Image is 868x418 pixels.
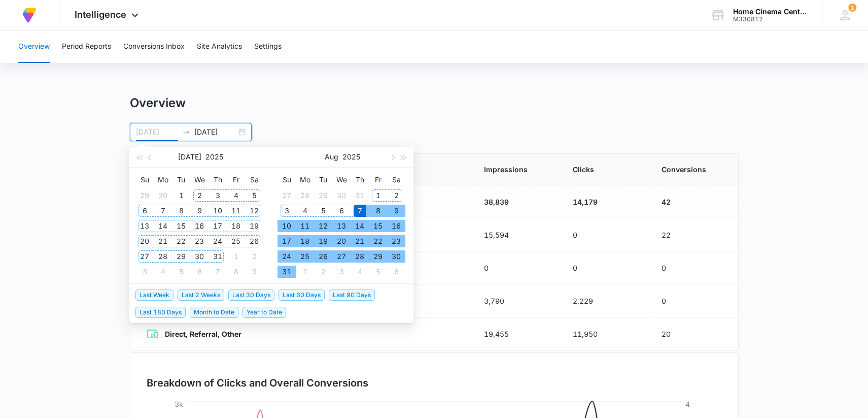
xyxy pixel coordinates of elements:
td: 2025-07-29 [314,188,332,203]
td: 2025-07-02 [190,188,209,203]
th: Mo [296,172,314,188]
div: 23 [390,235,402,247]
td: 2025-08-13 [332,218,351,234]
th: Th [351,172,369,188]
div: 1 [175,189,187,202]
td: 2025-07-13 [135,218,154,234]
td: 2025-08-11 [296,218,314,234]
th: Sa [387,172,405,188]
tspan: 3k [175,399,183,408]
td: 2025-08-02 [387,188,405,203]
td: 2025-06-30 [154,188,172,203]
span: Last Week [135,290,173,301]
td: 2025-08-30 [387,249,405,264]
td: 2025-07-14 [154,218,172,234]
td: 3,790 [472,284,561,317]
div: 25 [230,235,242,247]
td: 0 [649,251,738,284]
div: 31 [212,250,224,263]
td: 2025-08-19 [314,234,332,249]
td: 2025-08-29 [369,249,387,264]
div: 9 [193,205,205,217]
div: 6 [335,205,348,217]
div: 11 [299,220,311,232]
td: 2025-09-06 [387,264,405,279]
td: 2025-07-11 [227,203,245,218]
div: account id [733,16,807,23]
div: 17 [281,235,293,247]
div: 1 [299,266,311,278]
td: 2025-07-30 [332,188,351,203]
span: 1 [848,4,856,12]
td: 2025-08-20 [332,234,351,249]
td: 2025-08-02 [245,249,263,264]
button: Conversions Inbox [123,30,185,63]
td: 2025-07-17 [209,218,227,234]
td: 2025-07-25 [227,234,245,249]
span: Clicks [573,164,637,175]
button: Settings [254,30,282,63]
span: to [182,128,190,136]
div: 3 [138,266,151,278]
td: 2025-07-07 [154,203,172,218]
div: 3 [335,266,348,278]
td: 11,950 [561,317,649,350]
td: 2025-07-20 [135,234,154,249]
div: 28 [354,250,366,263]
td: 2025-08-23 [387,234,405,249]
div: 5 [175,266,187,278]
div: 16 [193,220,205,232]
td: 2025-08-07 [209,264,227,279]
td: 2025-07-05 [245,188,263,203]
th: Th [209,172,227,188]
div: 7 [157,205,169,217]
span: Intelligence [75,9,126,20]
td: 2025-07-29 [172,249,190,264]
div: 4 [157,266,169,278]
div: 4 [299,205,311,217]
td: 2025-09-01 [296,264,314,279]
td: 2025-06-29 [135,188,154,203]
td: 2025-08-03 [135,264,154,279]
th: We [190,172,209,188]
th: Tu [172,172,190,188]
span: Last 60 Days [279,290,325,301]
div: 9 [390,205,402,217]
div: 29 [138,189,151,202]
input: Start date [136,126,178,138]
tspan: 4 [685,399,690,408]
td: 22 [649,218,738,251]
th: We [332,172,351,188]
td: 2025-07-30 [190,249,209,264]
td: 2025-08-17 [277,234,296,249]
td: 2025-07-24 [209,234,227,249]
div: 2 [390,189,402,202]
div: 26 [317,250,329,263]
td: 2025-08-06 [332,203,351,218]
div: 2 [193,189,205,202]
div: 15 [175,220,187,232]
th: Mo [154,172,172,188]
div: 10 [212,205,224,217]
div: 18 [230,220,242,232]
th: Sa [245,172,263,188]
span: Last 30 Days [228,290,274,301]
td: 2025-07-06 [135,203,154,218]
span: Last 180 Days [135,307,186,318]
div: 13 [138,220,151,232]
th: Fr [369,172,387,188]
td: 2025-07-09 [190,203,209,218]
td: 2025-08-16 [387,218,405,234]
td: 2025-07-31 [351,188,369,203]
div: 24 [212,235,224,247]
div: 9 [248,266,260,278]
div: 5 [372,266,384,278]
td: 2025-08-14 [351,218,369,234]
div: 16 [390,220,402,232]
td: 2025-07-01 [172,188,190,203]
td: 2,229 [561,284,649,317]
div: 5 [248,189,260,202]
div: 14 [157,220,169,232]
span: Impressions [484,164,548,175]
div: 28 [157,250,169,263]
